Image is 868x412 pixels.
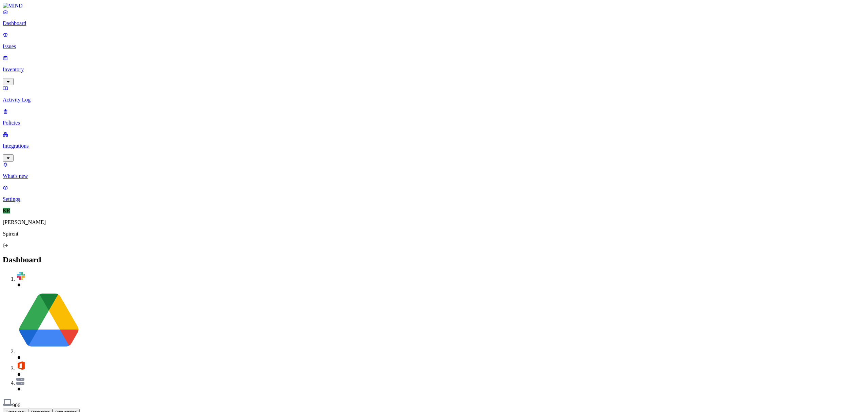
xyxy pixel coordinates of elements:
[3,255,865,264] h2: Dashboard
[3,32,865,50] a: Issues
[3,173,865,179] p: What's new
[16,378,24,385] img: svg%3e
[12,402,20,408] span: 906
[3,185,865,202] a: Settings
[3,3,865,9] a: MIND
[3,398,12,407] img: svg%3e
[3,20,865,26] p: Dashboard
[3,143,865,149] p: Integrations
[3,208,10,213] span: KR
[3,55,865,84] a: Inventory
[3,67,865,73] p: Inventory
[3,97,865,103] p: Activity Log
[16,271,26,281] img: svg%3e
[3,120,865,126] p: Policies
[3,131,865,161] a: Integrations
[3,43,865,50] p: Issues
[3,9,865,26] a: Dashboard
[3,219,865,225] p: [PERSON_NAME]
[3,3,23,9] img: MIND
[16,288,81,353] img: svg%3e
[3,231,865,237] p: Spirent
[16,361,26,370] img: svg%3e
[3,196,865,202] p: Settings
[3,108,865,126] a: Policies
[3,85,865,103] a: Activity Log
[3,162,865,179] a: What's new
